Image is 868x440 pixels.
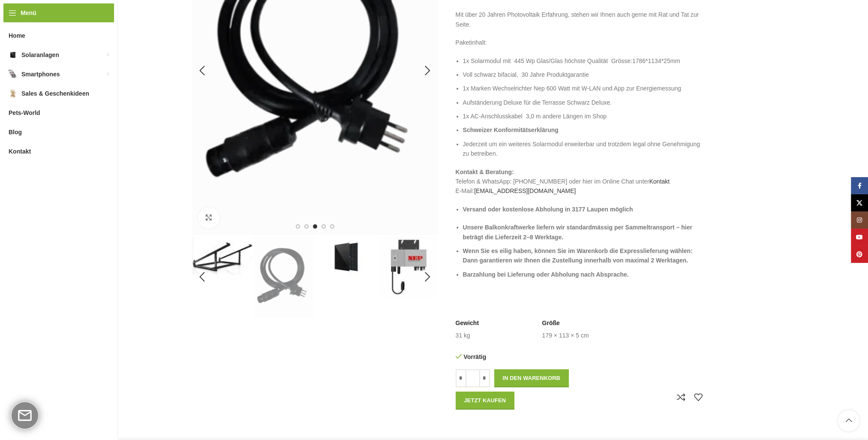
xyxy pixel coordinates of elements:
[456,319,479,328] span: Gewicht
[417,266,439,288] div: Next slide
[321,224,326,229] li: Go to slide 4
[463,127,559,133] span: Schweizer Konformitätserklärung
[254,237,314,317] img: Anschlusskabel Wechselrichter
[851,246,868,263] a: Pinterest Social Link
[466,369,479,387] input: Produktmenge
[21,86,89,101] span: Sales & Geschenkideen
[463,224,692,240] strong: Unsere Balkonkraftwerke liefern wir standardmässig per Sammeltransport – hier beträgt die Lieferz...
[377,237,439,297] div: 5 / 8
[191,237,253,275] div: 2 / 8
[456,10,703,29] p: Mit über 20 Jahren Photovoltaik Erfahrung, stehen wir Ihnen auch gerne mit Rat und Tat zur Seite.
[378,237,439,297] img: Nep600 Wechselrichter
[253,237,315,317] div: 3 / 8
[542,319,560,328] span: Größe
[838,410,859,431] a: Scroll to top button
[456,167,703,196] p: Telefon & WhatsApp: [PHONE_NUMBER] oder hier im Online Chat unter E-Mail:
[456,169,514,175] strong: Kontakt & Beratung:
[463,247,693,264] strong: Wenn Sie es eilig haben, können Sie im Warenkorb die Expresslieferung wählen: Dann garantieren wi...
[456,332,470,340] td: 31 kg
[456,319,703,340] table: Produktdetails
[494,369,569,387] button: In den Warenkorb
[9,105,40,121] span: Pets-World
[316,237,376,277] img: Solarmodul bificial
[454,414,577,438] iframe: Sicherer Rahmen für schnelle Bezahlvorgänge
[417,60,439,81] div: Next slide
[456,392,515,410] button: Jetzt kaufen
[21,8,36,18] span: Menü
[315,237,377,277] div: 4 / 8
[851,211,868,229] a: Instagram Social Link
[474,187,576,194] a: [EMAIL_ADDRESS][DOMAIN_NAME]
[463,206,633,213] strong: Versand oder kostenlose Abholung in 3177 Laupen möglich
[9,144,31,159] span: Kontakt
[463,98,703,107] li: Aufständerung Deluxe für die Terrasse Schwarz Deluxe.
[463,112,703,121] li: 1x AC-Anschlusskabel 3,0 m andere Längen im Shop
[313,224,317,229] li: Go to slide 3
[542,332,589,340] td: 179 × 113 × 5 cm
[9,28,25,43] span: Home
[463,56,703,66] li: 1x Solarmodul mit 445 Wp Glas/Glas höchste Qualität Grösse:1786*1134*25mm
[9,124,22,140] span: Blog
[330,224,334,229] li: Go to slide 5
[304,224,309,229] li: Go to slide 2
[192,237,252,275] img: Deluxe Aufständerung Solarmodul
[456,38,703,47] p: Paketinhalt:
[456,353,575,361] p: Vorrätig
[9,89,17,98] img: Sales & Geschenkideen
[851,177,868,194] a: Facebook Social Link
[192,266,213,288] div: Previous slide
[21,66,60,82] span: Smartphones
[296,224,300,229] li: Go to slide 1
[851,229,868,246] a: YouTube Social Link
[649,178,670,185] a: Kontakt
[9,51,17,59] img: Solaranlagen
[9,70,17,78] img: Smartphones
[463,139,703,159] li: Jederzeit um ein weiteres Solarmodul erweiterbar und trotzdem legal ohne Genehmigung zu betreiben.
[851,194,868,211] a: X Social Link
[463,84,703,93] li: 1x Marken Wechselrichter Nep 600 Watt mit W-LAN und App zur Energiemessung
[21,47,59,63] span: Solaranlagen
[192,60,213,81] div: Previous slide
[463,271,629,278] strong: Barzahlung bei Lieferung oder Abholung nach Absprache.
[463,70,703,79] li: Voll schwarz bifacial, 30 Jahre Produktgarantie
